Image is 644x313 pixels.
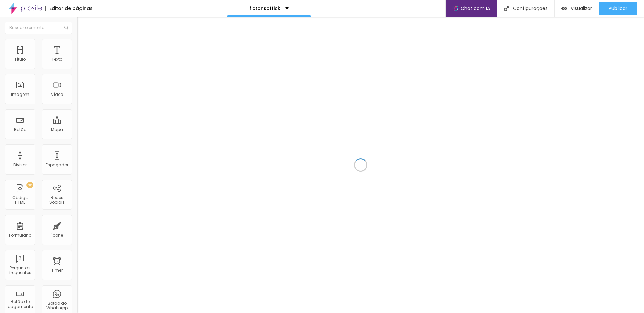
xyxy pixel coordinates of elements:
div: Divisor [13,163,27,167]
div: Formulário [9,233,31,238]
span: Visualizar [571,6,592,11]
p: fictonsoffick [249,6,280,11]
div: Código HTML [7,195,33,205]
div: Imagem [11,92,29,97]
button: Visualizar [555,2,599,15]
img: Icone [504,6,509,11]
div: Botão do WhatsApp [44,301,70,311]
div: Título [14,57,26,62]
div: Texto [52,57,62,62]
div: Redes Sociais [44,195,70,205]
div: Botão de pagamento [7,299,33,309]
div: Editor de páginas [45,6,93,11]
input: Buscar elemento [5,22,72,34]
div: Espaçador [46,163,68,167]
span: Publicar [609,6,627,11]
span: Chat com IA [461,6,490,11]
div: Perguntas frequentes [7,266,33,275]
div: Mapa [51,127,63,132]
img: view-1.svg [561,6,567,11]
div: Ícone [51,233,63,238]
button: Publicar [599,2,637,15]
div: Timer [51,268,63,273]
img: Icone [64,26,68,30]
img: AI [452,6,458,11]
div: Botão [14,127,26,132]
div: Vídeo [51,92,63,97]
